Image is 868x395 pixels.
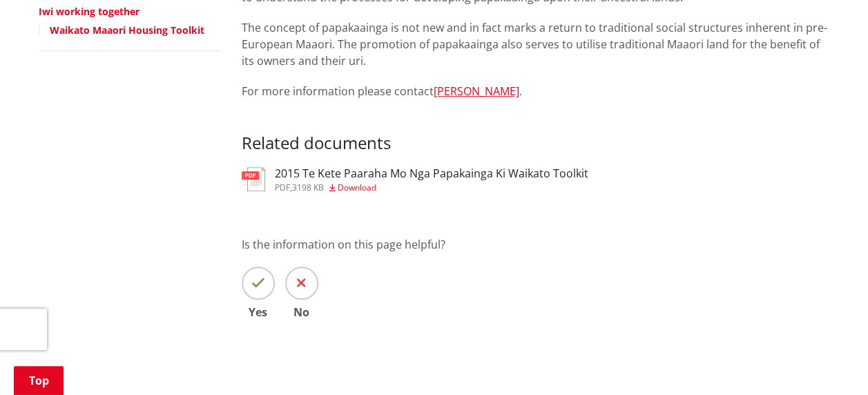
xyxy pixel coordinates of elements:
span: 3198 KB [292,182,324,193]
span: pdf [275,182,290,193]
span: Download [338,182,376,193]
a: Waikato Maaori Housing Toolkit [50,23,204,37]
p: For more information please contact . [242,83,830,99]
a: Top [14,366,64,395]
a: 2015 Te Kete Paaraha Mo Nga Papakainga Ki Waikato Toolkit pdf,3198 KB Download [242,167,588,192]
h3: Related documents [242,113,830,153]
p: The concept of papakaainga is not new and in fact marks a return to traditional social structures... [242,19,830,69]
span: Yes [242,307,275,318]
div: , [275,184,588,192]
p: Is the information on this page helpful? [242,236,830,253]
iframe: Messenger Launcher [804,337,854,387]
h3: 2015 Te Kete Paaraha Mo Nga Papakainga Ki Waikato Toolkit [275,167,588,180]
a: Iwi working together [39,5,139,18]
span: No [285,307,318,318]
img: document-pdf.svg [242,167,265,191]
a: [PERSON_NAME] [434,84,519,99]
